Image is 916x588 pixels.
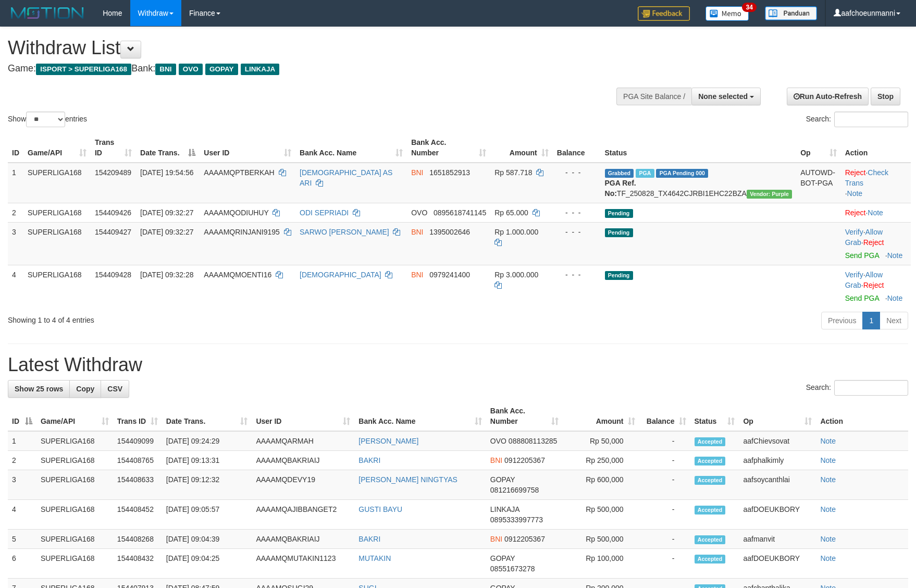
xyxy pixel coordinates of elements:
td: aafChievsovat [739,431,816,451]
th: Op: activate to sort column ascending [739,401,816,431]
span: Copy 0979241400 to clipboard [429,271,470,279]
span: Copy 1395002646 to clipboard [429,228,470,236]
th: Amount: activate to sort column ascending [563,401,639,431]
a: MUTAKIN [358,554,391,562]
span: ISPORT > SUPERLIGA168 [36,64,131,75]
a: Reject [845,168,866,177]
span: · [845,228,883,247]
div: PGA Site Balance / [616,88,691,105]
a: Note [820,535,836,543]
td: 4 [8,265,23,308]
td: AAAAMQMUTAKIN1123 [252,549,354,579]
a: Copy [69,380,101,398]
th: Bank Acc. Name: activate to sort column ascending [295,133,407,163]
img: MOTION_logo.png [8,5,87,21]
td: - [639,530,690,549]
span: LINKAJA [241,64,280,75]
span: Marked by aafchhiseyha [636,169,654,178]
div: - - - [557,227,597,237]
td: 3 [8,470,36,500]
a: Send PGA [845,251,879,260]
td: 2 [8,451,36,470]
a: Reject [863,281,884,289]
th: Trans ID: activate to sort column ascending [91,133,136,163]
span: Grabbed [605,169,634,178]
a: Note [820,437,836,445]
span: Show 25 rows [15,385,63,393]
span: CSV [107,385,122,393]
td: aafsoycanthlai [739,470,816,500]
span: LINKAJA [490,505,519,513]
td: SUPERLIGA168 [23,265,91,308]
span: GOPAY [490,554,515,562]
span: PGA Pending [656,169,708,178]
td: [DATE] 09:04:39 [162,530,252,549]
td: AAAAMQAJIBBANGET2 [252,500,354,530]
td: SUPERLIGA168 [36,500,113,530]
a: Verify [845,271,863,279]
a: Allow Grab [845,228,883,247]
a: CSV [101,380,129,398]
th: Game/API: activate to sort column ascending [36,401,113,431]
a: Check Trans [845,168,888,187]
a: [PERSON_NAME] NINGTYAS [358,475,457,484]
span: Pending [605,209,633,218]
td: 154409099 [113,431,162,451]
td: SUPERLIGA168 [36,549,113,579]
th: Action [841,133,911,163]
span: GOPAY [205,64,238,75]
td: 4 [8,500,36,530]
span: Copy 0895618741145 to clipboard [434,209,486,217]
th: Balance: activate to sort column ascending [639,401,690,431]
img: Feedback.jpg [638,6,690,21]
div: Showing 1 to 4 of 4 entries [8,311,374,325]
td: [DATE] 09:12:32 [162,470,252,500]
span: AAAAMQRINJANI9195 [204,228,280,236]
span: GOPAY [490,475,515,484]
th: Bank Acc. Name: activate to sort column ascending [354,401,486,431]
td: [DATE] 09:24:29 [162,431,252,451]
a: BAKRI [358,535,380,543]
span: BNI [411,228,423,236]
th: Op: activate to sort column ascending [796,133,841,163]
th: ID: activate to sort column descending [8,401,36,431]
th: Date Trans.: activate to sort column ascending [162,401,252,431]
a: Note [887,294,903,302]
td: Rp 500,000 [563,530,639,549]
span: Copy 0895333997773 to clipboard [490,516,543,524]
td: [DATE] 09:04:25 [162,549,252,579]
span: Copy [76,385,94,393]
th: Action [816,401,908,431]
a: Note [868,209,883,217]
td: SUPERLIGA168 [23,163,91,203]
td: SUPERLIGA168 [23,203,91,222]
a: BAKRI [358,456,380,464]
td: SUPERLIGA168 [36,451,113,470]
span: BNI [490,535,502,543]
span: Rp 1.000.000 [494,228,538,236]
span: None selected [698,92,748,101]
label: Search: [806,112,908,127]
span: AAAAMQPTBERKAH [204,168,274,177]
a: Run Auto-Refresh [787,88,869,105]
td: 154408765 [113,451,162,470]
span: Rp 587.718 [494,168,532,177]
span: OVO [490,437,506,445]
span: [DATE] 09:32:27 [140,228,193,236]
th: Trans ID: activate to sort column ascending [113,401,162,431]
h1: Latest Withdraw [8,354,908,375]
td: Rp 50,000 [563,431,639,451]
a: Note [847,189,863,198]
a: [DEMOGRAPHIC_DATA] [300,271,381,279]
th: Bank Acc. Number: activate to sort column ascending [407,133,490,163]
td: AUTOWD-BOT-PGA [796,163,841,203]
a: Stop [871,88,900,105]
span: Pending [605,271,633,280]
td: 1 [8,163,23,203]
a: Note [820,554,836,562]
img: Button%20Memo.svg [705,6,749,21]
span: 154209489 [95,168,131,177]
td: SUPERLIGA168 [23,222,91,265]
span: OVO [179,64,203,75]
td: 154408452 [113,500,162,530]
